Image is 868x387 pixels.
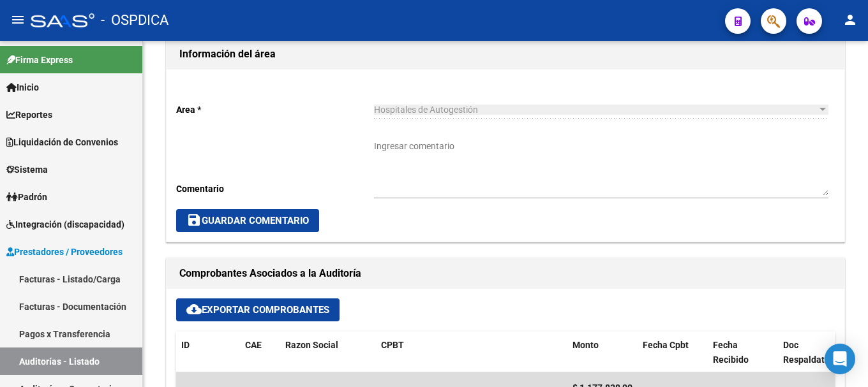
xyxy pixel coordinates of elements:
[6,53,73,67] span: Firma Express
[825,344,855,374] div: Open Intercom Messenger
[186,212,202,228] mat-icon: save
[186,302,202,317] mat-icon: cloud_download
[6,135,118,149] span: Liquidación de Convenios
[186,215,309,226] span: Guardar Comentario
[181,340,190,350] span: ID
[10,12,26,27] mat-icon: menu
[280,332,376,374] datatable-header-cell: Razon Social
[176,332,240,374] datatable-header-cell: ID
[176,182,374,196] p: Comentario
[6,108,52,122] span: Reportes
[6,217,124,231] span: Integración (discapacidad)
[713,340,749,365] span: Fecha Recibido
[240,332,280,374] datatable-header-cell: CAE
[638,332,708,374] datatable-header-cell: Fecha Cpbt
[374,105,478,115] span: Hospitales de Autogestión
[842,12,858,27] mat-icon: person
[6,163,48,177] span: Sistema
[381,340,404,350] span: CPBT
[376,332,567,374] datatable-header-cell: CPBT
[176,298,340,321] button: Exportar Comprobantes
[179,44,832,64] h1: Información del área
[572,340,599,350] span: Monto
[176,209,319,232] button: Guardar Comentario
[245,340,262,350] span: CAE
[567,332,638,374] datatable-header-cell: Monto
[708,332,778,374] datatable-header-cell: Fecha Recibido
[6,190,47,204] span: Padrón
[6,245,123,259] span: Prestadores / Proveedores
[179,263,832,284] h1: Comprobantes Asociados a la Auditoría
[643,340,689,350] span: Fecha Cpbt
[778,332,855,374] datatable-header-cell: Doc Respaldatoria
[783,340,841,365] span: Doc Respaldatoria
[186,304,329,316] span: Exportar Comprobantes
[101,6,168,34] span: - OSPDICA
[6,80,39,94] span: Inicio
[176,103,374,117] p: Area *
[285,340,338,350] span: Razon Social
